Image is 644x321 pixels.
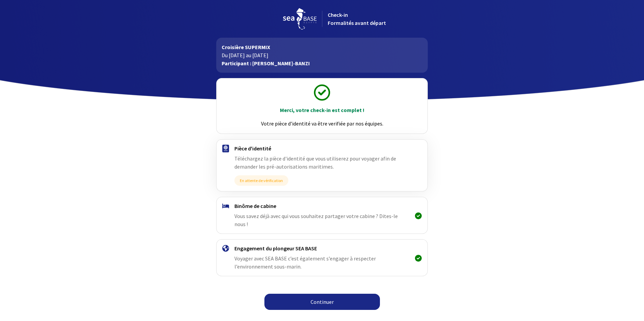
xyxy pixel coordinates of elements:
[264,294,380,310] a: Continuer
[234,175,288,186] span: En attente de vérification
[222,204,229,208] img: binome.svg
[234,203,409,209] h4: Binôme de cabine
[222,145,229,152] img: passport.svg
[234,155,396,170] span: Téléchargez la pièce d'identité que vous utiliserez pour voyager afin de demander les pré-autoris...
[234,245,409,252] h4: Engagement du plongeur SEA BASE
[234,145,409,152] h4: Pièce d'identité
[234,255,376,270] span: Voyager avec SEA BASE c’est également s’engager à respecter l’environnement sous-marin.
[222,245,229,252] img: engagement.svg
[234,213,398,227] span: Vous savez déjà avec qui vous souhaitez partager votre cabine ? Dites-le nous !
[223,119,421,128] p: Votre pièce d’identité va être verifiée par nos équipes.
[223,106,421,114] p: Merci, votre check-in est complet !
[222,43,422,51] p: Croisière SUPERMIX
[222,59,422,67] p: Participant : [PERSON_NAME]-BANZI
[328,11,386,26] span: Check-in Formalités avant départ
[283,8,317,30] img: logo_seabase.svg
[222,51,422,59] p: Du [DATE] au [DATE]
